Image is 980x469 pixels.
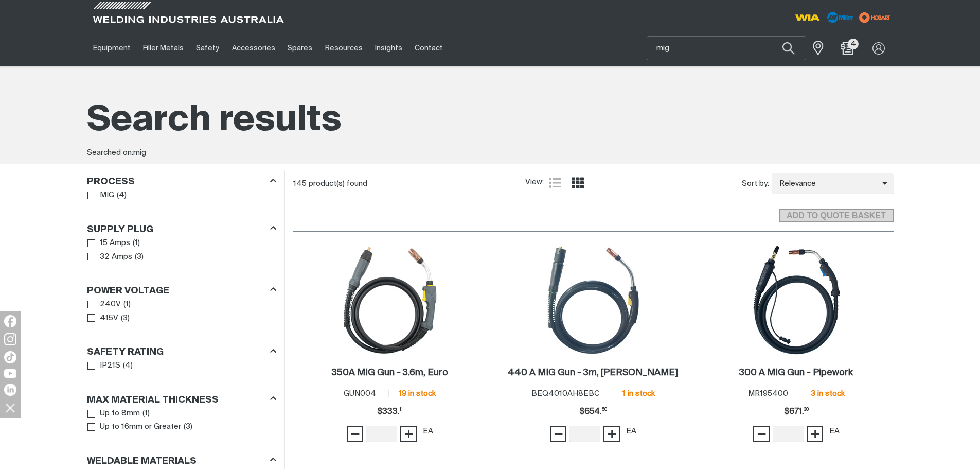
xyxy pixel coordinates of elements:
[87,394,219,406] h3: Max Material Thickness
[87,407,140,421] a: Up to 8mm
[293,170,894,197] section: Product list controls
[87,285,169,297] h3: Power Voltage
[780,209,892,222] span: ADD TO QUOTE BASKET
[829,426,840,438] div: EA
[100,299,121,310] span: 240V
[87,359,121,373] a: IP21S
[117,189,127,201] span: ( 4 )
[554,425,563,443] span: −
[739,368,853,377] h2: 300 A MIG Gun - Pipework
[87,236,276,264] ul: Supply Plug
[579,402,607,422] span: $654.
[142,408,150,420] span: ( 1 )
[757,425,767,443] span: −
[4,333,16,345] img: Instagram
[742,178,769,190] span: Sort by:
[350,425,360,443] span: −
[771,36,806,60] button: Search products
[318,30,368,66] a: Resources
[87,359,276,373] ul: Safety Rating
[293,179,525,189] div: 145
[810,425,820,443] span: +
[100,237,130,249] span: 15 Amps
[123,299,131,310] span: ( 1 )
[408,30,449,66] a: Contact
[87,30,692,66] nav: Main
[784,402,809,422] div: Price
[399,390,436,397] span: 19 in stock
[87,176,135,188] h3: Process
[190,30,225,66] a: Safety
[100,189,114,201] span: MIG
[622,390,655,397] span: 1 in stock
[87,175,276,188] div: Process
[100,421,181,433] span: Up to 16mm or Greater
[133,149,146,157] span: mig
[100,408,140,420] span: Up to 8mm
[87,311,119,325] a: 415V
[741,245,851,355] img: 300 A MIG Gun - Pipework
[87,236,131,250] a: 15 Amps
[87,224,153,236] h3: Supply Plug
[100,251,132,263] span: 32 Amps
[647,37,806,60] input: Product name or item number...
[508,367,678,379] a: 440 A MIG Gun - 3m, [PERSON_NAME]
[4,384,16,396] img: LinkedIn
[87,98,894,144] h1: Search results
[804,408,809,412] sup: 30
[739,367,853,379] a: 300 A MIG Gun - Pipework
[856,10,894,25] img: miller
[369,30,408,66] a: Insights
[525,177,544,188] span: View:
[137,30,190,66] a: Filler Metals
[531,390,600,397] span: BEQ4010AH8EBC
[4,351,16,363] img: TikTok
[811,390,845,397] span: 3 in stock
[87,454,276,467] div: Weldable Materials
[4,315,16,327] img: Facebook
[404,425,414,443] span: +
[100,360,120,372] span: IP21S
[87,30,137,66] a: Equipment
[87,298,276,325] ul: Power Voltage
[377,402,403,422] span: $333.
[377,402,403,422] div: Price
[2,399,19,416] img: hide socials
[779,209,893,222] button: Add selected products to the shopping cart
[332,368,448,377] h2: 350A MIG Gun - 3.6m, Euro
[784,402,809,422] span: $671.
[4,369,16,378] img: YouTube
[549,177,561,189] a: List view
[772,178,882,190] span: Relevance
[309,180,367,187] span: product(s) found
[293,197,894,225] section: Add to cart control
[87,222,276,236] div: Supply Plug
[400,408,403,412] sup: 11
[344,390,376,397] span: GUN004
[332,367,448,379] a: 350A MIG Gun - 3.6m, Euro
[748,390,788,397] span: MR195400
[87,250,133,264] a: 32 Amps
[87,188,115,202] a: MIG
[87,420,182,434] a: Up to 16mm or Greater
[184,421,192,433] span: ( 3 )
[602,408,607,412] sup: 50
[87,284,276,298] div: Power Voltage
[87,345,276,359] div: Safety Rating
[135,251,144,263] span: ( 3 )
[87,392,276,406] div: Max Material Thickness
[423,426,433,438] div: EA
[87,407,276,434] ul: Max Material Thickness
[579,402,607,422] div: Price
[121,312,130,324] span: ( 3 )
[538,245,648,355] img: 440 A MIG Gun - 3m, Bernard
[281,30,318,66] a: Spares
[123,360,133,372] span: ( 4 )
[226,30,281,66] a: Accessories
[626,426,636,438] div: EA
[335,245,445,355] img: 350A MIG Gun - 3.6m, Euro
[133,237,140,249] span: ( 1 )
[87,298,121,311] a: 240V
[508,368,678,377] h2: 440 A MIG Gun - 3m, [PERSON_NAME]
